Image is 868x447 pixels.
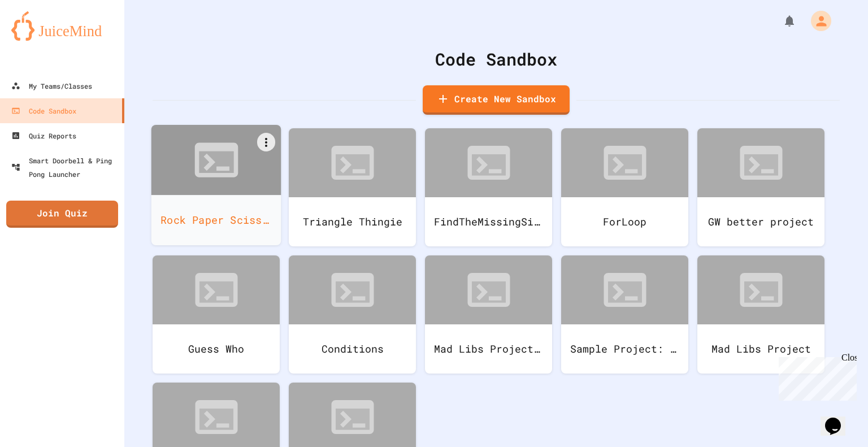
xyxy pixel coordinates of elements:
[821,402,857,436] iframe: chat widget
[151,195,281,245] div: Rock Paper Scissors
[5,5,78,72] div: Chat with us now!Close
[697,324,824,374] div: Mad Libs Project
[11,154,120,181] div: Smart Doorbell & Ping Pong Launcher
[561,255,688,374] a: Sample Project: Lesson 1 GWC
[11,79,92,93] div: My Teams/Classes
[423,85,570,115] a: Create New Sandbox
[425,128,552,246] a: FindTheMissingSide
[697,197,824,246] div: GW better project
[153,255,280,374] a: Guess Who
[289,128,416,246] a: Triangle Thingie
[425,324,552,374] div: Mad Libs Project with a twist
[561,128,688,246] a: ForLoop
[151,125,281,245] a: Rock Paper Scissors
[697,128,824,246] a: GW better project
[799,8,834,34] div: My Account
[561,324,688,374] div: Sample Project: Lesson 1 GWC
[153,324,280,374] div: Guess Who
[11,129,76,142] div: Quiz Reports
[561,197,688,246] div: ForLoop
[11,104,76,118] div: Code Sandbox
[289,255,416,374] a: Conditions
[774,353,857,401] iframe: chat widget
[6,201,118,228] a: Join Quiz
[425,197,552,246] div: FindTheMissingSide
[762,11,799,31] div: My Notifications
[289,197,416,246] div: Triangle Thingie
[289,324,416,374] div: Conditions
[425,255,552,374] a: Mad Libs Project with a twist
[11,11,113,41] img: logo-orange.svg
[153,46,840,72] div: Code Sandbox
[697,255,824,374] a: Mad Libs Project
